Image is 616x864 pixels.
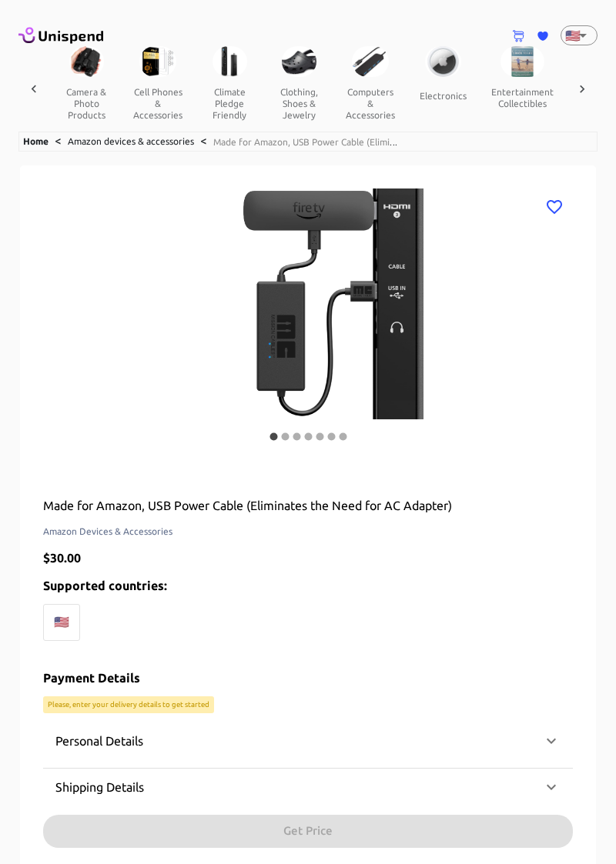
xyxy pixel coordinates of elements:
span: $ 30.00 [43,551,81,565]
button: carousel indicator 3 [291,431,303,442]
button: carousel indicator 6 [326,431,337,442]
button: cell phones & accessories [121,77,195,130]
img: Climate Pledge Friendly [213,46,247,77]
img: 61IL5uBv12L.jpg [43,188,573,419]
p: Please, enter your delivery details to get started [48,699,209,710]
button: climate pledge friendly [195,77,264,130]
p: 🇺🇸 [565,26,573,45]
p: Payment Details [43,669,573,687]
button: carousel indicator 2 [280,431,291,442]
div: Personal Details [43,722,573,759]
button: carousel indicator 7 [337,431,349,442]
div: 🇺🇸 [43,604,80,641]
button: computers & accessories [333,77,407,130]
a: Amazon devices & accessories [68,136,194,146]
div: 🇺🇸 [561,25,598,45]
img: Computers & Accessories [352,46,389,77]
button: carousel indicator 1 [268,431,280,442]
p: Shipping Details [55,778,144,796]
button: entertainment collectibles [479,77,566,118]
p: Supported countries: [43,576,573,595]
img: Clothing, Shoes & Jewelry [282,46,316,77]
button: carousel indicator 4 [303,431,314,442]
div: < < [18,132,598,152]
p: Made for Amazon, USB Power Cable (Eliminates the Need for AC Adapter) [43,496,573,515]
button: electronics [407,77,479,114]
img: Cell Phones & Accessories [139,46,176,77]
img: Entertainment Collectibles [500,46,544,77]
p: Personal Details [55,732,143,750]
img: Camera & Photo Products [69,46,104,77]
a: Home [23,136,49,146]
span: Amazon Devices & Accessories [43,524,573,539]
button: camera & photo products [52,77,121,130]
a: Made for Amazon, USB Power Cable (Eliminates the Need for AC Adapter) [213,134,524,148]
button: clothing, shoes & jewelry [264,77,333,130]
button: carousel indicator 5 [314,431,326,442]
img: Electronics [425,46,461,77]
div: Shipping Details [43,769,573,806]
